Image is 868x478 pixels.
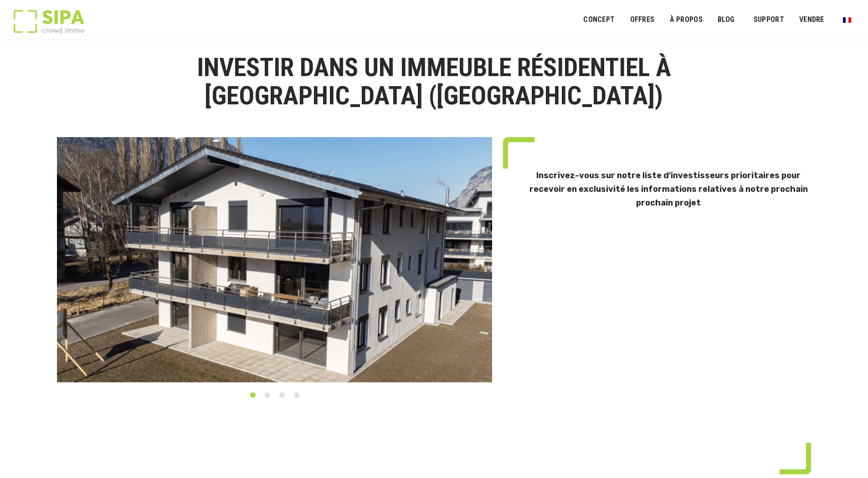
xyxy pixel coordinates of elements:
img: top-left-green [503,137,534,169]
nav: Menu principal [583,8,854,31]
a: Blog [712,10,741,30]
img: dorn2 [57,137,493,382]
h1: Investir dans un immeuble résidentiel à [GEOGRAPHIC_DATA] ([GEOGRAPHIC_DATA]) [144,54,724,110]
button: 2 [263,391,272,400]
iframe: Form 1 [525,242,790,454]
a: Passer à [837,11,857,28]
a: Concept [577,10,621,30]
h3: Inscrivez-vous sur notre liste d'investisseurs prioritaires pour recevoir en exclusivité les info... [526,169,811,210]
button: 3 [277,391,287,400]
img: Français [843,17,851,23]
a: SUPPORT [748,10,790,30]
a: VENDRE [793,10,830,30]
img: Logo [14,10,84,33]
a: À PROPOS [663,10,709,30]
button: 1 [248,391,257,400]
a: OFFRES [624,10,660,30]
button: 4 [292,391,301,400]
